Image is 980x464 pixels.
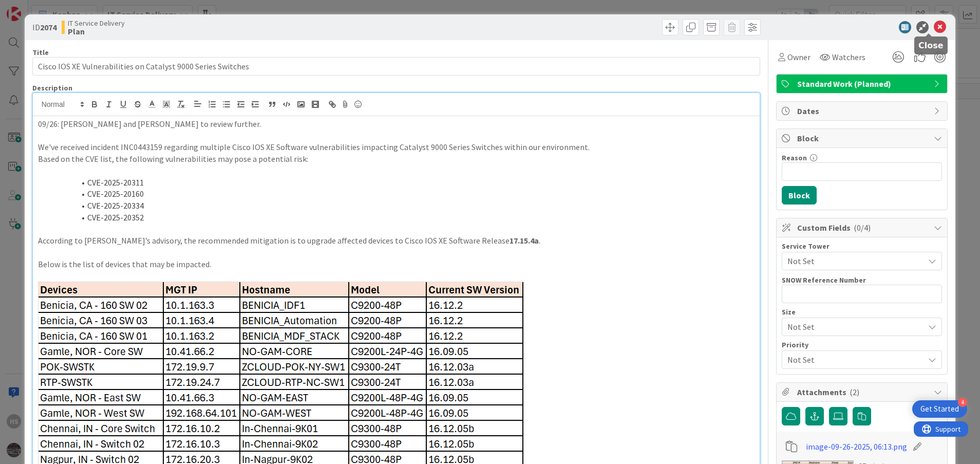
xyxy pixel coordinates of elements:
[40,22,56,32] b: 2074
[32,48,49,57] label: Title
[787,255,924,267] span: Not Set
[50,177,755,189] li: CVE-2025-20311
[797,78,929,90] span: Standard Work (Planned)
[38,118,755,130] p: 09/26: [PERSON_NAME] and [PERSON_NAME] to review further.
[782,308,942,315] div: Size
[50,212,755,224] li: CVE-2025-20352
[782,186,817,205] button: Block
[38,258,755,270] p: Below is the list of devices that may be impacted.
[38,141,755,153] p: We've received incident INC0443159 regarding multiple Cisco IOS XE Software vulnerabilities impac...
[832,51,865,63] span: Watchers
[797,105,929,117] span: Dates
[22,2,47,14] span: Support
[782,153,807,162] label: Reason
[797,386,929,398] span: Attachments
[797,221,929,234] span: Custom Fields
[782,243,942,250] div: Service Tower
[850,387,859,397] span: ( 2 )
[782,275,866,285] label: SNOW Reference Number
[68,27,125,35] b: Plan
[918,41,944,50] h5: Close
[797,132,929,144] span: Block
[912,400,967,418] div: Open Get Started checklist, remaining modules: 4
[782,341,942,348] div: Priority
[787,352,919,367] span: Not Set
[787,51,811,63] span: Owner
[854,222,871,233] span: ( 0/4 )
[50,200,755,212] li: CVE-2025-20334
[787,320,919,334] span: Not Set
[50,188,755,200] li: CVE-2025-20160
[806,440,907,453] a: image-09-26-2025, 06:13.png
[32,83,72,92] span: Description
[38,235,755,247] p: According to [PERSON_NAME]’s advisory, the recommended mitigation is to upgrade affected devices ...
[32,57,761,76] input: type card name here...
[38,153,755,165] p: Based on the CVE list, the following vulnerabilities may pose a potential risk:
[32,21,56,33] span: ID
[958,398,967,407] div: 4
[920,404,959,414] div: Get Started
[510,235,539,246] strong: 17.15.4a
[68,19,125,27] span: IT Service Delivery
